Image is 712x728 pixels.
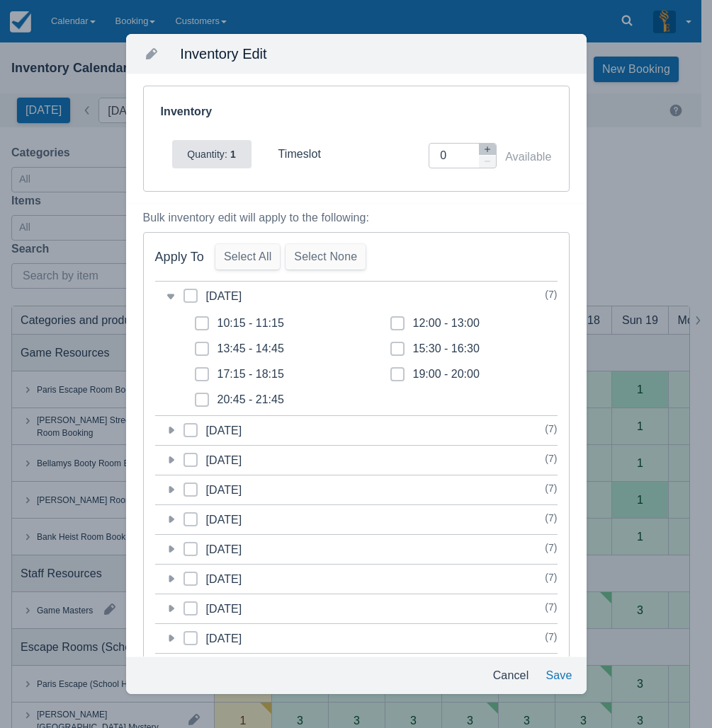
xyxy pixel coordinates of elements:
[183,416,242,445] h5: [DATE]
[278,148,322,160] span: timeslot
[183,654,242,683] h5: [DATE]
[183,475,242,504] h5: [DATE]
[217,393,284,407] div: 20:45 - 21:45
[183,535,242,564] h5: [DATE]
[187,149,227,160] span: Quantity:
[183,505,242,534] h5: [DATE]
[227,149,236,160] strong: 1
[155,249,204,265] div: Apply To
[183,282,242,311] h5: [DATE]
[215,244,280,270] button: Select All
[505,149,551,166] div: Available
[217,342,284,356] div: 13:45 - 14:45
[413,367,480,381] div: 19:00 - 20:00
[545,599,557,616] div: ( 7 )
[540,663,577,688] button: Save
[413,342,480,356] div: 15:30 - 16:30
[545,509,557,526] div: ( 7 )
[217,316,284,330] div: 10:15 - 11:15
[183,594,242,623] h5: [DATE]
[169,46,580,62] div: Inventory Edit
[143,209,570,226] div: Bulk inventory edit will apply to the following:
[487,663,535,688] button: Cancel
[545,420,557,437] div: ( 7 )
[413,316,480,330] div: 12:00 - 13:00
[545,286,557,303] div: ( 7 )
[217,367,284,381] div: 17:15 - 18:15
[161,103,215,120] div: Inventory
[183,565,242,594] h5: [DATE]
[545,539,557,556] div: ( 7 )
[545,628,557,645] div: ( 7 )
[183,446,242,475] h5: [DATE]
[545,450,557,467] div: ( 7 )
[545,569,557,586] div: ( 7 )
[545,480,557,497] div: ( 7 )
[183,624,242,653] h5: [DATE]
[286,244,366,270] button: Select None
